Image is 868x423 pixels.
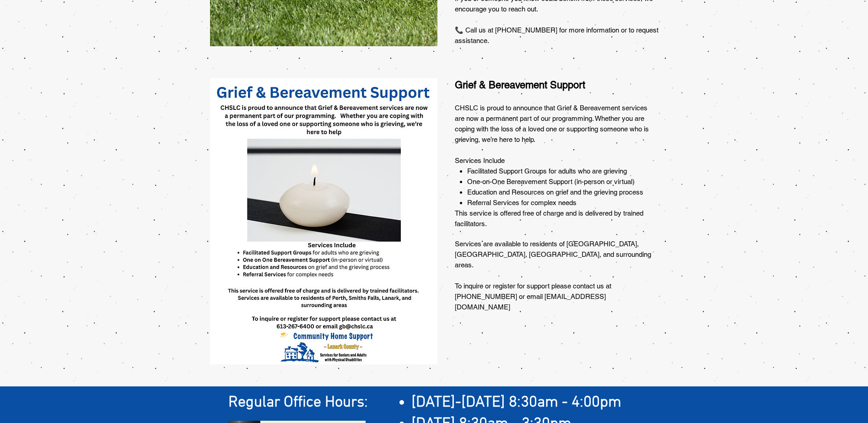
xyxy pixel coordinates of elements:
[455,240,651,269] span: Services are available to residents of [GEOGRAPHIC_DATA], [GEOGRAPHIC_DATA], [GEOGRAPHIC_DATA], a...
[467,188,643,196] span: Education and Resources on grief and the grieving process
[467,178,635,185] span: One-on-One Bereavement Support (in-person or virtual)
[228,392,647,414] h2: ​
[455,26,658,44] span: 📞 Call us at [PHONE_NUMBER] for more information or to request assistance.
[411,393,621,412] span: [DATE]-[DATE] 8:30am - 4:00pm
[210,78,437,364] img: G&B notice for events sandra fyfe.jpg
[455,157,505,164] span: Services Include
[467,199,577,206] span: Referral Services for complex needs
[455,79,585,91] span: Grief & Bereavement Support
[455,282,611,311] span: To inquire or register for support please contact us at [PHONE_NUMBER] or email [EMAIL_ADDRESS][D...
[228,393,368,412] span: Regular Office Hours:
[455,209,643,228] span: This service is offered free of charge and is delivered by trained facilitators.
[455,104,649,143] span: CHSLC is proud to announce that Grief & Bereavement services are now a permanent part of our prog...
[467,167,627,175] span: Facilitated Support Groups for adults who are grieving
